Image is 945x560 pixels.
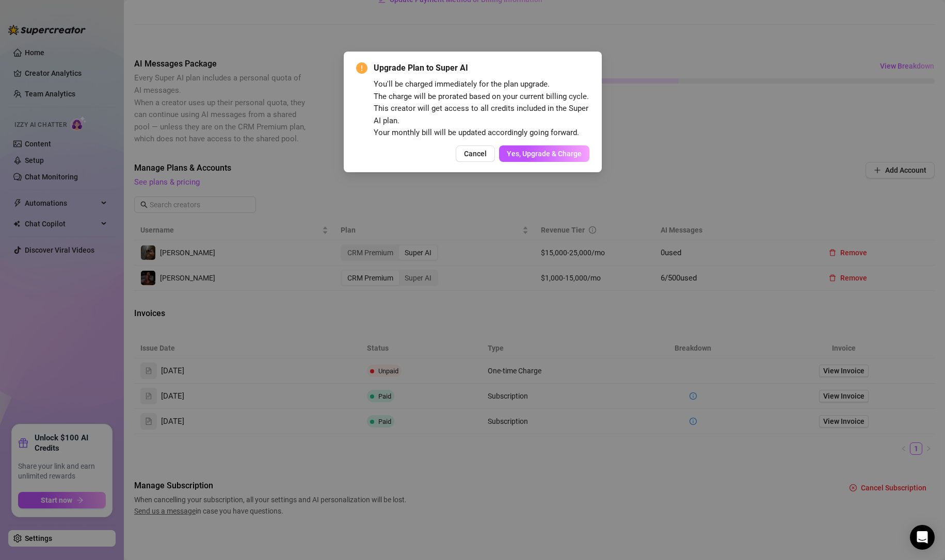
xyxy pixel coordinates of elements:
span: Yes, Upgrade & Charge [507,150,582,158]
button: Yes, Upgrade & Charge [499,145,589,162]
span: Cancel [464,150,487,158]
span: Upgrade Plan to Super AI [374,62,589,74]
span: You'll be charged immediately for the plan upgrade. The charge will be prorated based on your cur... [374,79,589,137]
button: Cancel [456,145,495,162]
div: Open Intercom Messenger [910,525,935,550]
span: exclamation-circle [356,62,367,74]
